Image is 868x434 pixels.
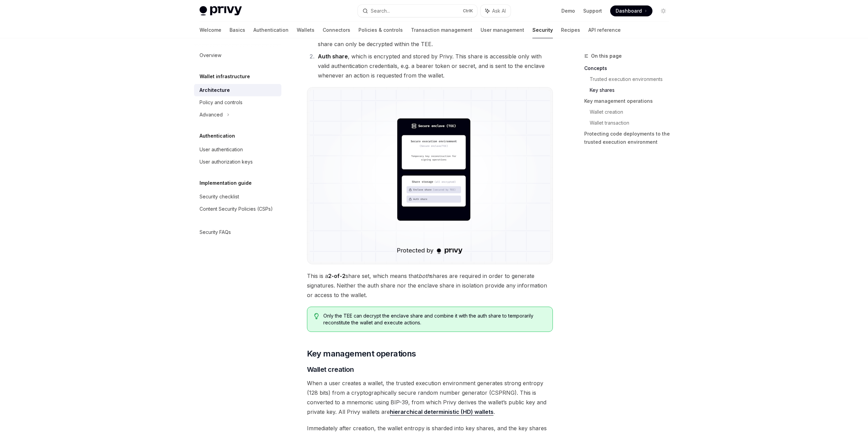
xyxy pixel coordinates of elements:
a: Concepts [584,63,674,74]
span: Wallet creation [307,365,354,374]
span: Key management operations [307,348,416,359]
span: Dashboard [616,8,642,14]
span: Ctrl K [463,8,473,14]
a: hierarchical deterministic (HD) wallets [390,408,494,416]
a: Protecting code deployments to the trusted execution environment [584,128,674,148]
div: User authentication [200,145,243,154]
a: Content Security Policies (CSPs) [194,203,281,215]
div: Content Security Policies (CSPs) [200,205,273,213]
div: User authorization keys [200,158,253,166]
h5: Implementation guide [200,179,252,187]
div: Security checklist [200,193,239,201]
a: Support [583,8,602,14]
div: Architecture [200,86,230,94]
button: Ask AI [481,5,511,17]
strong: 2-of-2 [328,272,345,279]
div: Advanced [200,111,223,119]
h5: Authentication [200,132,235,140]
a: Security FAQs [194,226,281,238]
a: Key shares [590,85,674,96]
a: Policy and controls [194,96,281,109]
a: Security checklist [194,191,281,203]
a: Overview [194,49,281,61]
a: Recipes [561,22,580,38]
a: Wallet transaction [590,117,674,128]
span: Only the TEE can decrypt the enclave share and combine it with the auth share to temporarily reco... [323,312,545,326]
strong: Auth share [318,53,348,60]
a: API reference [588,22,621,38]
a: Security [532,22,553,38]
a: Demo [561,8,575,14]
h5: Wallet infrastructure [200,72,250,81]
button: Search...CtrlK [358,5,477,17]
a: Architecture [194,84,281,96]
a: User authentication [194,143,281,156]
a: User management [481,22,524,38]
a: Trusted execution environments [590,74,674,85]
a: Wallet creation [590,107,674,117]
a: Key management operations [584,96,674,107]
a: Policies & controls [358,22,403,38]
span: This is a share set, which means that shares are required in order to generate signatures. Neithe... [307,271,553,300]
a: Dashboard [610,5,652,16]
div: Policy and controls [200,98,242,107]
button: Toggle dark mode [658,5,669,16]
a: Authentication [253,22,289,38]
li: , which is encrypted and stored by Privy. This share is accessible only with valid authentication... [316,52,553,80]
a: Connectors [323,22,350,38]
img: light logo [200,6,242,16]
span: When a user creates a wallet, the trusted execution environment generates strong entropy (128 bit... [307,378,553,417]
img: Trusted execution environment key shares [310,90,550,262]
span: On this page [591,52,622,60]
a: Transaction management [411,22,472,38]
div: Overview [200,51,221,59]
svg: Tip [314,313,319,319]
span: Ask AI [492,8,506,14]
a: Welcome [200,22,221,38]
em: both [418,272,430,279]
div: Security FAQs [200,228,231,236]
a: User authorization keys [194,156,281,168]
a: Wallets [297,22,314,38]
div: Search... [371,7,390,15]
a: Basics [230,22,245,38]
